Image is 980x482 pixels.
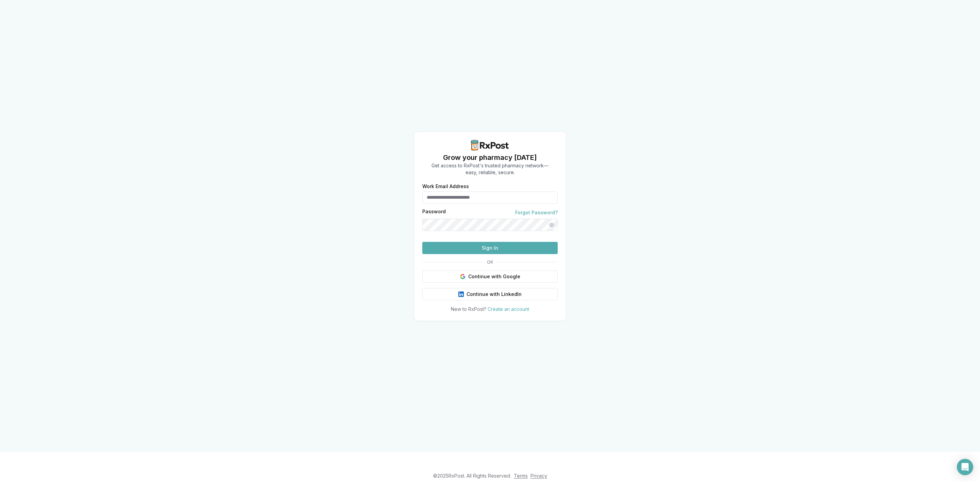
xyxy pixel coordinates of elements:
[530,473,547,479] a: Privacy
[422,209,446,216] label: Password
[484,260,496,265] span: OR
[431,153,549,162] h1: Grow your pharmacy [DATE]
[488,306,529,312] a: Create an account
[515,209,558,216] a: Forgot Password?
[422,242,558,254] button: Sign In
[458,292,464,297] img: LinkedIn
[957,459,973,475] div: Open Intercom Messenger
[514,473,528,479] a: Terms
[460,274,465,279] img: Google
[422,288,558,300] button: Continue with LinkedIn
[422,270,558,283] button: Continue with Google
[451,306,486,312] span: New to RxPost?
[431,162,549,176] p: Get access to RxPost's trusted pharmacy network— easy, reliable, secure.
[422,184,558,189] label: Work Email Address
[545,219,558,231] button: Show password
[468,140,512,151] img: RxPost Logo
